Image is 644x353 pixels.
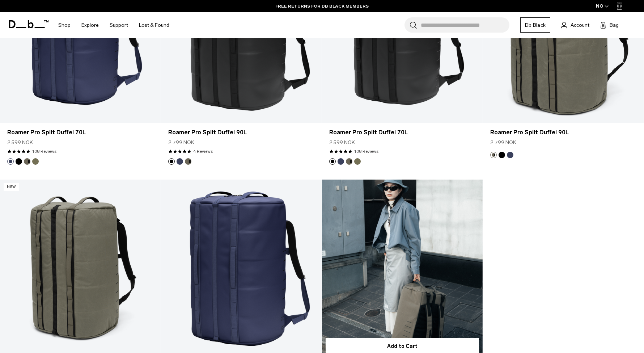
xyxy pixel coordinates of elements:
[32,148,56,155] a: 108 reviews
[275,3,369,9] a: FREE RETURNS FOR DB BLACK MEMBERS
[7,158,14,165] button: Blue Hour
[168,139,194,146] span: 2.799 NOK
[329,128,475,137] a: Roamer Pro Split Duffel 70L
[53,12,175,38] nav: Main Navigation
[571,21,589,29] span: Account
[354,148,378,155] a: 108 reviews
[346,158,352,165] button: Forest Green
[490,139,516,146] span: 2.799 NOK
[177,158,183,165] button: Blue Hour
[110,12,128,38] a: Support
[600,21,619,29] button: Bag
[7,128,153,137] a: Roamer Pro Split Duffel 70L
[16,158,22,165] button: Black Out
[329,158,336,165] button: Black Out
[4,183,19,191] p: New
[610,21,619,29] span: Bag
[193,148,213,155] a: 4 reviews
[499,152,505,158] button: Black Out
[24,158,30,165] button: Forest Green
[81,12,99,38] a: Explore
[7,139,33,146] span: 2.599 NOK
[520,17,550,33] a: Db Black
[168,158,175,165] button: Black Out
[338,158,344,165] button: Blue Hour
[168,128,314,137] a: Roamer Pro Split Duffel 90L
[561,21,589,29] a: Account
[58,12,71,38] a: Shop
[139,12,169,38] a: Lost & Found
[329,139,355,146] span: 2.599 NOK
[185,158,191,165] button: Forest Green
[354,158,361,165] button: Mash Green
[32,158,39,165] button: Mash Green
[490,152,497,158] button: Forest Green
[490,128,636,137] a: Roamer Pro Split Duffel 90L
[507,152,513,158] button: Blue Hour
